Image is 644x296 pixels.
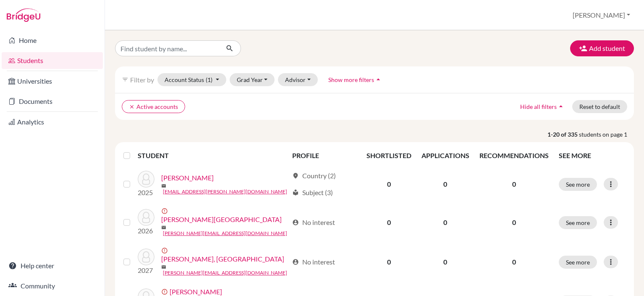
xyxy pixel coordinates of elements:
[161,173,214,183] a: [PERSON_NAME]
[138,209,154,226] img: Adzic, Filip
[2,93,103,110] a: Documents
[7,8,40,22] img: Bridge-U
[474,145,554,166] th: RECOMMENDATIONS
[579,130,634,139] span: students on page 1
[130,76,154,84] span: Filter by
[361,145,416,166] th: SHORTLISTED
[2,52,103,69] a: Students
[554,145,631,166] th: SEE MORE
[479,257,549,267] p: 0
[547,130,579,139] strong: 1-20 of 335
[138,188,154,198] p: 2025
[328,76,374,83] span: Show more filters
[138,145,287,166] th: STUDENT
[163,269,287,277] a: [PERSON_NAME][EMAIL_ADDRESS][DOMAIN_NAME]
[292,172,299,179] span: location_on
[161,208,170,214] span: error_outline
[479,217,549,227] p: 0
[416,203,474,242] td: 0
[520,103,557,110] span: Hide all filters
[416,166,474,203] td: 0
[559,256,597,269] button: See more
[2,277,103,294] a: Community
[570,40,634,56] button: Add student
[161,254,284,264] a: [PERSON_NAME], [GEOGRAPHIC_DATA]
[161,288,170,295] span: error_outline
[161,225,166,230] span: mail
[559,216,597,229] button: See more
[416,145,474,166] th: APPLICATIONS
[161,214,282,225] a: [PERSON_NAME][GEOGRAPHIC_DATA]
[161,247,170,254] span: error_outline
[230,73,275,86] button: Grad Year
[321,73,390,86] button: Show more filtersarrow_drop_up
[292,259,299,265] span: account_circle
[292,188,333,198] div: Subject (3)
[278,73,318,86] button: Advisor
[287,145,361,166] th: PROFILE
[122,100,185,113] button: clearActive accounts
[361,242,416,282] td: 0
[416,242,474,282] td: 0
[292,257,335,267] div: No interest
[559,178,597,191] button: See more
[138,226,154,236] p: 2026
[361,166,416,203] td: 0
[2,73,103,90] a: Universities
[206,76,212,83] span: (1)
[115,40,219,56] input: Find student by name...
[572,100,627,113] button: Reset to default
[129,104,135,110] i: clear
[2,257,103,274] a: Help center
[479,179,549,189] p: 0
[361,203,416,242] td: 0
[2,114,103,130] a: Analytics
[374,75,382,84] i: arrow_drop_up
[161,183,166,188] span: mail
[163,230,287,237] a: [PERSON_NAME][EMAIL_ADDRESS][DOMAIN_NAME]
[122,76,128,83] i: filter_list
[138,265,154,275] p: 2027
[2,32,103,49] a: Home
[292,171,336,181] div: Country (2)
[161,264,166,270] span: mail
[138,248,154,265] img: Afanaskina, Tatyana
[513,100,572,113] button: Hide all filtersarrow_drop_up
[292,217,335,227] div: No interest
[292,189,299,196] span: local_library
[163,188,287,196] a: [EMAIL_ADDRESS][PERSON_NAME][DOMAIN_NAME]
[557,102,565,111] i: arrow_drop_up
[292,219,299,226] span: account_circle
[138,171,154,188] img: Adzemovic, Vuk
[569,7,634,23] button: [PERSON_NAME]
[157,73,226,86] button: Account Status(1)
